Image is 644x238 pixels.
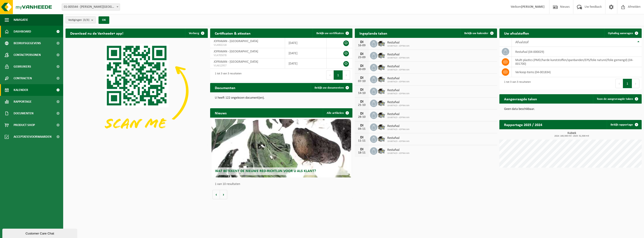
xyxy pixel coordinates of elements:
[66,29,128,38] h2: Download nu de Vanheede+ app!
[323,108,352,118] a: Alle artikelen
[189,32,199,35] span: Verberg
[357,64,366,68] div: DI
[377,99,385,107] img: WB-5000-GAL-GY-01
[185,29,207,38] button: Verberg
[615,79,623,88] button: Previous
[632,79,639,88] button: Next
[315,86,344,89] span: Bekijk uw documenten
[215,96,348,100] p: U heeft 122 ongelezen document(en).
[14,72,32,84] span: Contracten
[502,132,642,137] h3: Kubiek
[14,131,51,143] span: Acceptatievoorwaarden
[357,127,366,131] div: 04-11
[377,111,385,119] img: WB-5000-GAL-GY-01
[387,65,409,69] span: Restafval
[220,190,227,199] button: Volgende
[387,53,409,57] span: Restafval
[14,108,33,119] span: Documenten
[387,77,409,80] span: Restafval
[377,123,385,131] img: WB-5000-GAL-GY-01
[14,96,32,108] span: Rapportage
[387,148,409,152] span: Restafval
[14,26,31,37] span: Dashboard
[357,100,366,104] div: DI
[14,61,31,72] span: Gebruikers
[387,69,409,71] span: 10-867423 - JOFRAVAN
[210,108,231,117] h2: Nieuws
[210,83,240,92] h2: Documenten
[66,38,208,144] img: Download de VHEPlus App
[504,108,637,111] p: Geen data beschikbaar.
[512,57,642,67] td: multi plastics (PMD/harde kunststoffen/spanbanden/EPS/folie naturel/folie gemengd) (04-001700)
[607,120,641,129] a: Bekijk rapportage
[357,44,366,47] div: 16-09
[512,47,642,57] td: restafval (04-000029)
[285,38,327,48] td: [DATE]
[66,16,96,23] button: Vestigingen(3/3)
[83,18,89,22] count: (3/3)
[357,139,366,143] div: 11-11
[387,116,409,119] span: 10-867423 - JOFRAVAN
[357,112,366,115] div: DI
[521,5,545,9] strong: [PERSON_NAME]
[499,120,547,129] h2: Rapportage 2025 / 2024
[387,89,409,92] span: Restafval
[214,50,258,53] span: JOFRAVAN - [GEOGRAPHIC_DATA]
[215,169,316,173] span: Wat betekent de nieuwe RED-richtlijn voor u als klant?
[387,112,409,116] span: Restafval
[14,119,35,131] span: Product Shop
[334,70,343,80] button: 1
[14,37,41,49] span: Bedrijfsgegevens
[212,119,351,177] a: Wat betekent de nieuwe RED-richtlijn voor u als klant?
[357,104,366,107] div: 21-10
[14,14,28,26] span: Navigatie
[597,97,633,101] span: Toon de aangevraagde taken
[357,76,366,80] div: DI
[357,80,366,83] div: 07-10
[62,4,120,11] span: 01-005544 - JOFRAVAN - ELVERDINGE
[357,136,366,139] div: DI
[316,32,344,35] span: Bekijk uw certificaten
[387,124,409,128] span: Restafval
[461,29,497,38] a: Bekijk uw kalender
[387,104,409,107] span: 10-867423 - JOFRAVAN
[377,75,385,83] img: WB-5000-GAL-GY-01
[214,40,258,43] span: JOFRAVAN - [GEOGRAPHIC_DATA]
[313,29,352,38] a: Bekijk uw certificaten
[357,148,366,151] div: DI
[326,70,334,80] button: Previous
[377,39,385,47] img: WB-5000-GAL-GY-01
[499,29,534,38] h2: Uw afvalstoffen
[68,17,89,24] span: Vestigingen
[515,40,529,44] span: Afvalstof
[387,92,409,95] span: 10-867423 - JOFRAVAN
[285,58,327,69] td: [DATE]
[387,80,409,83] span: 10-867423 - JOFRAVAN
[387,57,409,59] span: 10-867423 - JOFRAVAN
[214,54,281,57] span: VLA705078
[357,88,366,92] div: DI
[387,45,409,47] span: 10-867423 - JOFRAVAN
[357,40,366,44] div: DI
[502,78,531,89] div: 1 tot 3 van 3 resultaten
[377,51,385,59] img: WB-5000-GAL-GY-01
[215,183,350,186] p: 1 van 10 resultaten
[214,60,258,64] span: JOFRAVAN - [GEOGRAPHIC_DATA]
[377,63,385,71] img: WB-5000-GAL-GY-01
[357,92,366,95] div: 14-10
[357,151,366,155] div: 18-11
[377,87,385,95] img: WB-5000-GAL-GY-01
[212,70,241,80] div: 1 tot 3 van 3 resultaten
[14,49,41,61] span: Contactpersonen
[214,64,281,68] span: VLA612957
[62,4,120,10] span: 01-005544 - JOFRAVAN - ELVERDINGE
[387,101,409,104] span: Restafval
[210,29,255,38] h2: Certificaten & attesten
[357,124,366,127] div: DI
[212,190,220,199] button: Vorige
[387,136,409,140] span: Restafval
[357,115,366,119] div: 28-10
[311,83,352,92] a: Bekijk uw documenten
[2,228,78,238] iframe: chat widget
